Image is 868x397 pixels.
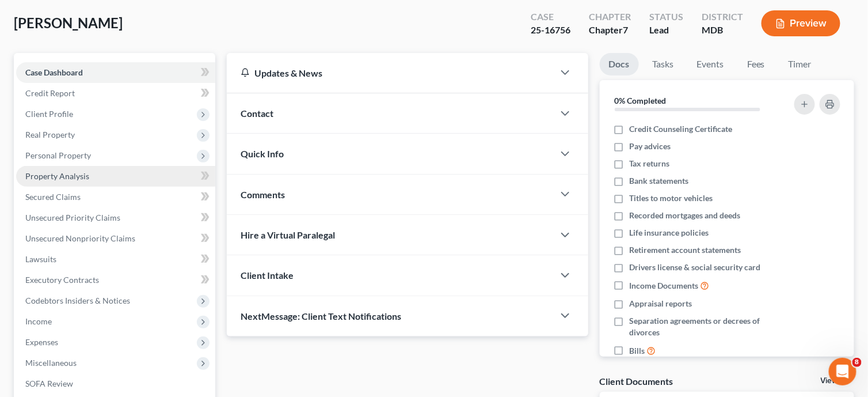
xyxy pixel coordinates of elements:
a: Unsecured Priority Claims [16,207,215,228]
span: [PERSON_NAME] [14,14,123,31]
span: Credit Counseling Certificate [630,123,733,135]
a: Case Dashboard [16,62,215,83]
span: Hire a Virtual Paralegal [241,229,335,240]
div: Case [531,10,570,24]
a: Events [688,53,733,75]
span: Bills [630,345,645,357]
span: Miscellaneous [25,358,77,368]
span: Lawsuits [25,254,56,264]
div: Client Documents [600,375,673,387]
span: Tax returns [630,158,670,169]
span: Real Property [25,130,75,139]
a: Docs [600,53,639,75]
a: Credit Report [16,83,215,104]
span: Credit Report [25,88,75,98]
span: Unsecured Nonpriority Claims [25,233,135,243]
span: Bank statements [630,175,689,187]
a: Property Analysis [16,166,215,187]
span: Income [25,316,52,326]
div: Lead [649,24,683,37]
span: Separation agreements or decrees of divorces [630,315,781,338]
a: Secured Claims [16,187,215,207]
span: Expenses [25,337,58,347]
span: Recorded mortgages and deeds [630,210,741,221]
span: Case Dashboard [25,67,83,77]
span: Secured Claims [25,192,81,202]
iframe: Intercom live chat [829,358,856,385]
span: Personal Property [25,150,91,160]
div: 25-16756 [531,24,570,37]
span: Unsecured Priority Claims [25,213,120,222]
span: Pay advices [630,141,671,152]
span: 7 [623,24,628,35]
span: NextMessage: Client Text Notifications [241,311,401,322]
div: Chapter [589,10,631,24]
span: Titles to motor vehicles [630,192,713,204]
span: Appraisal reports [630,298,692,309]
button: Preview [762,10,840,36]
span: Codebtors Insiders & Notices [25,296,130,305]
span: Retirement account statements [630,244,741,256]
span: Client Intake [241,270,294,281]
a: Fees [738,53,775,75]
a: Timer [779,53,821,75]
a: View All [821,377,850,385]
span: SOFA Review [25,379,73,388]
span: Drivers license & social security card [630,262,761,273]
span: Quick Info [241,148,284,159]
a: SOFA Review [16,373,215,394]
span: Property Analysis [25,171,89,181]
div: MDB [702,24,743,37]
a: Executory Contracts [16,270,215,290]
div: Updates & News [241,67,540,79]
div: Status [649,10,683,24]
span: Life insurance policies [630,227,709,239]
a: Tasks [644,53,683,75]
span: Client Profile [25,109,73,119]
span: 8 [852,358,862,367]
span: Contact [241,108,273,119]
a: Unsecured Nonpriority Claims [16,228,215,249]
span: Income Documents [630,280,699,292]
div: District [702,10,743,24]
strong: 0% Completed [615,96,667,105]
div: Chapter [589,24,631,37]
span: Comments [241,189,285,200]
span: Executory Contracts [25,275,99,285]
a: Lawsuits [16,249,215,270]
